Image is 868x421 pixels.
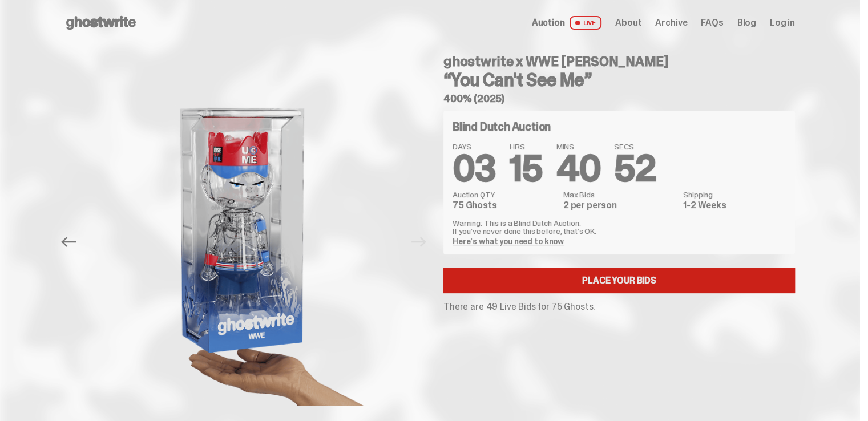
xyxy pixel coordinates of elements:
[453,201,556,210] dd: 75 Ghosts
[453,143,496,151] span: DAYS
[556,145,601,192] span: 40
[683,201,786,210] dd: 1-2 Weeks
[453,236,564,246] a: Here's what you need to know
[532,18,565,27] span: Auction
[443,302,795,311] p: There are 49 Live Bids for 75 Ghosts.
[56,229,81,254] button: Previous
[453,121,551,132] h4: Blind Dutch Auction
[443,94,795,104] h5: 400% (2025)
[655,18,687,27] a: Archive
[614,143,656,151] span: SECS
[510,145,543,192] span: 15
[532,16,601,30] a: Auction LIVE
[701,18,723,27] a: FAQs
[570,16,602,30] span: LIVE
[453,219,786,235] p: Warning: This is a Blind Dutch Auction. If you’ve never done this before, that’s OK.
[615,18,641,27] a: About
[614,145,656,192] span: 52
[563,191,676,199] dt: Max Bids
[770,18,795,27] a: Log in
[510,143,543,151] span: HRS
[443,55,795,68] h4: ghostwrite x WWE [PERSON_NAME]
[563,201,676,210] dd: 2 per person
[443,268,795,293] a: Place your Bids
[683,191,786,199] dt: Shipping
[737,18,756,27] a: Blog
[556,143,601,151] span: MINS
[453,145,496,192] span: 03
[443,71,795,89] h3: “You Can't See Me”
[453,191,556,199] dt: Auction QTY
